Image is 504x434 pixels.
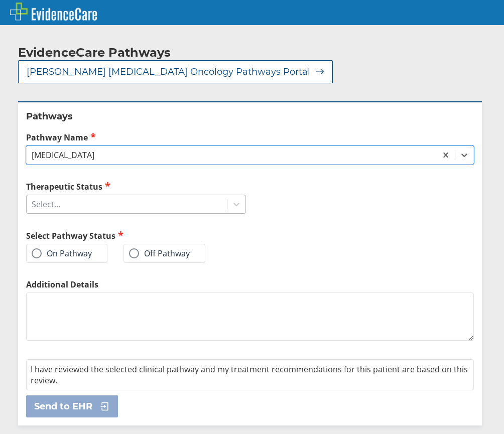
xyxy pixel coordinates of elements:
label: Additional Details [26,279,474,290]
label: Therapeutic Status [26,181,246,192]
h2: Pathways [26,110,474,122]
button: Send to EHR [26,395,118,417]
span: Send to EHR [34,400,92,412]
label: Pathway Name [26,131,474,143]
h2: EvidenceCare Pathways [18,45,171,60]
div: [MEDICAL_DATA] [32,150,94,161]
span: [PERSON_NAME] [MEDICAL_DATA] Oncology Pathways Portal [27,66,310,78]
label: Off Pathway [129,248,190,258]
div: Select... [32,199,60,210]
span: I have reviewed the selected clinical pathway and my treatment recommendations for this patient a... [31,364,468,386]
h2: Select Pathway Status [26,230,246,241]
label: On Pathway [32,248,92,258]
button: [PERSON_NAME] [MEDICAL_DATA] Oncology Pathways Portal [18,60,333,83]
img: EvidenceCare [10,3,97,21]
